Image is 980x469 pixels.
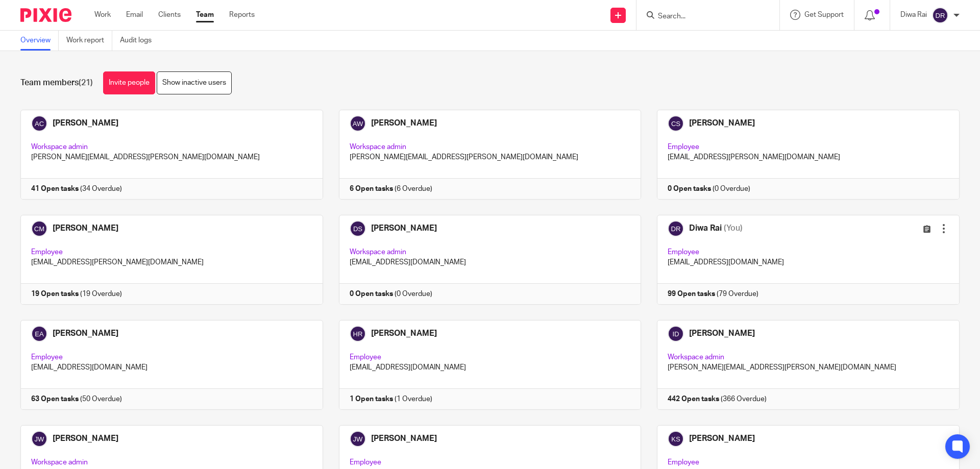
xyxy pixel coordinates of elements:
img: Pixie [20,8,71,22]
img: svg%3E [932,7,948,23]
a: Audit logs [120,31,159,51]
p: Diwa Rai [900,10,927,20]
input: Search [657,12,749,21]
a: Reports [229,10,255,20]
span: (21) [79,79,93,87]
span: Get Support [804,11,844,18]
a: Invite people [103,71,155,94]
a: Work [94,10,111,20]
a: Email [126,10,143,20]
a: Overview [20,31,59,51]
a: Team [196,10,214,20]
a: Work report [66,31,112,51]
a: Show inactive users [157,71,232,94]
a: Clients [158,10,181,20]
h1: Team members [20,78,93,88]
